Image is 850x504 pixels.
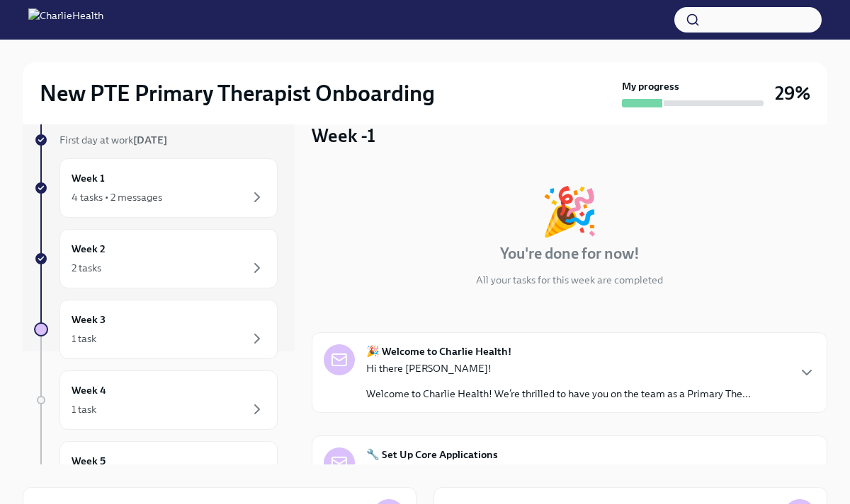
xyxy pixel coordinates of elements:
p: All your tasks for this week are completed [476,273,663,287]
h2: New PTE Primary Therapist Onboarding [40,79,435,107]
strong: 🔧 Set Up Core Applications [366,447,498,462]
div: 1 task [72,402,96,416]
strong: 🎉 Welcome to Charlie Health! [366,344,511,358]
a: Week 14 tasks • 2 messages [34,158,278,218]
a: First day at work[DATE] [34,133,278,147]
p: Welcome to Charlie Health! We’re thrilled to have you on the team as a Primary The... [366,387,751,401]
h3: Week -1 [312,123,375,148]
div: 4 tasks • 2 messages [72,190,162,204]
h6: Week 2 [72,241,106,257]
div: 2 tasks [72,261,101,275]
strong: [DATE] [133,134,167,146]
h6: Week 3 [72,312,106,327]
p: Hi there [PERSON_NAME]! [366,361,751,375]
h6: Week 1 [72,170,105,186]
h6: Week 5 [72,453,106,469]
a: Week 31 task [34,300,278,359]
a: Week 41 task [34,370,278,430]
a: Week 5 [34,441,278,500]
span: First day at work [59,134,167,146]
h3: 29% [775,81,810,106]
img: CharlieHealth [28,8,103,31]
a: Week 22 tasks [34,229,278,288]
div: 1 task [72,332,96,346]
div: 🎉 [540,188,599,235]
h6: Week 4 [72,382,106,398]
strong: My progress [622,79,679,93]
h4: You're done for now! [500,243,640,264]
